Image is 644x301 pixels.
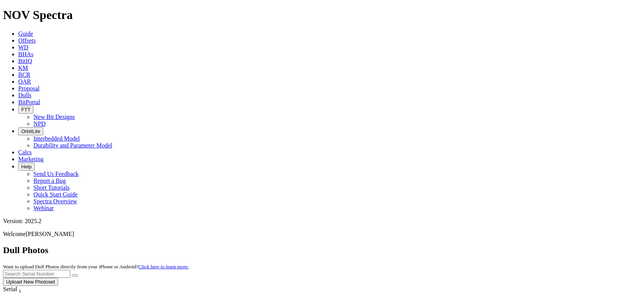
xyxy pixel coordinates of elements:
span: Serial [3,286,17,292]
a: New Bit Designs [33,114,75,120]
div: Sort None [3,286,35,301]
span: OrbitLite [21,128,40,134]
a: Quick Start Guide [33,191,77,198]
a: BitIQ [18,58,32,64]
span: [PERSON_NAME] [26,231,74,237]
h2: Dull Photos [3,245,641,255]
span: Help [21,164,32,170]
a: WD [18,44,28,51]
a: Durability and Parameter Model [33,142,112,149]
div: Version: 2025.2 [3,218,641,225]
button: Upload New Photoset [3,278,58,286]
a: BitPortal [18,99,40,105]
small: Want to upload Dull Photos directly from your iPhone or Android? [3,264,189,269]
h1: NOV Spectra [3,8,641,22]
span: Sort None [19,286,21,292]
a: Send Us Feedback [33,171,79,177]
a: BHAs [18,51,33,57]
a: Click here to learn more. [139,264,189,269]
a: Guide [18,30,33,37]
a: Proposal [18,85,39,92]
a: Marketing [18,156,44,162]
button: Help [18,163,35,171]
p: Welcome [3,231,641,238]
a: Report a Bug [33,177,66,184]
a: Spectra Overview [33,198,77,204]
sub: 1 [19,288,21,294]
a: BCR [18,71,30,78]
a: OAR [18,78,31,85]
a: Interbedded Model [33,135,80,142]
a: Calcs [18,149,32,155]
a: KM [18,65,28,71]
div: Serial Sort None [3,286,35,294]
a: Short Tutorials [33,184,70,191]
span: FTT [21,107,30,112]
a: Offsets [18,37,36,44]
a: Dulls [18,92,32,98]
a: Webinar [33,205,54,211]
input: Search Serial Number [3,270,70,278]
a: NPD [33,120,46,127]
button: FTT [18,106,33,114]
div: Column Menu [3,294,35,301]
button: OrbitLite [18,127,43,135]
